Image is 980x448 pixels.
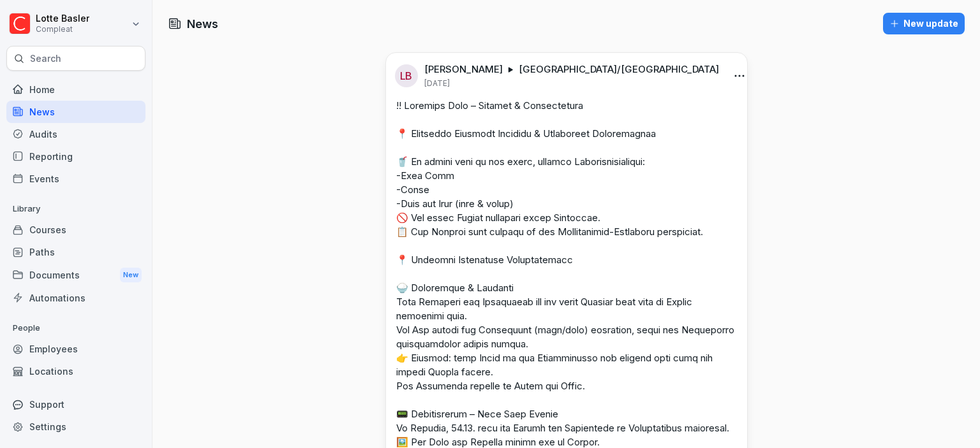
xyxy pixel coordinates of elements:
a: Employees [6,338,145,360]
a: News [6,101,145,123]
a: Locations [6,360,145,382]
p: [GEOGRAPHIC_DATA]/[GEOGRAPHIC_DATA] [519,63,719,76]
div: Support [6,393,145,415]
a: Courses [6,219,145,241]
a: Audits [6,123,145,145]
a: Paths [6,241,145,263]
p: Compleat [36,25,89,34]
a: DocumentsNew [6,263,145,287]
button: New update [883,13,965,34]
p: Lotte Basler [36,13,89,24]
p: Library [6,199,145,219]
a: Settings [6,415,145,438]
p: People [6,318,145,338]
a: Reporting [6,145,145,168]
p: Search [30,52,61,65]
p: [PERSON_NAME] [424,63,503,76]
div: Documents [6,263,145,287]
p: [DATE] [424,78,450,89]
a: Events [6,168,145,190]
a: Home [6,78,145,101]
div: LB [395,64,418,87]
a: Automations [6,287,145,309]
h1: News [187,15,218,33]
div: New update [889,17,958,31]
div: New [120,268,142,282]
